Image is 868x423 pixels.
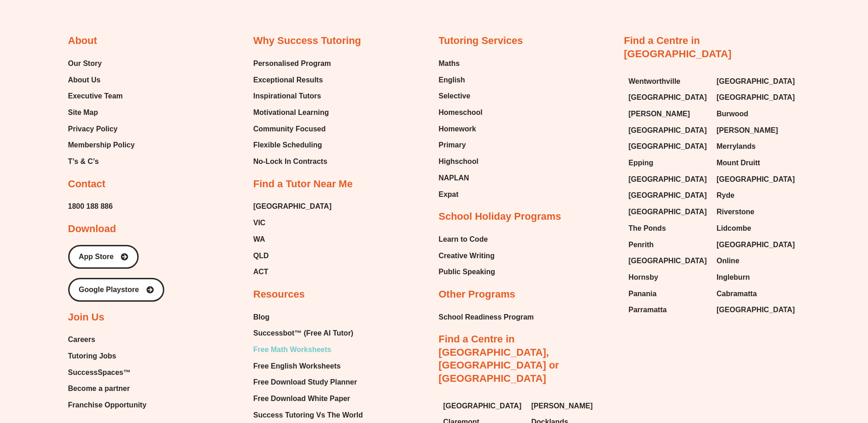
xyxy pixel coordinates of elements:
[68,382,147,396] a: Become a partner
[717,205,755,219] span: Riverstone
[68,366,131,380] span: SuccessSpaces™
[629,189,708,202] a: [GEOGRAPHIC_DATA]
[253,106,329,119] span: Motivational Learning
[439,249,496,263] a: Creative Writing
[439,171,483,185] a: NAPLAN
[439,233,488,246] span: Learn to Code
[253,249,332,263] a: QLD
[629,124,708,137] a: [GEOGRAPHIC_DATA]
[624,35,732,60] a: Find a Centre in [GEOGRAPHIC_DATA]
[629,303,708,317] a: Parramatta
[717,173,796,186] a: [GEOGRAPHIC_DATA]
[253,216,332,230] a: VIC
[629,189,707,202] span: [GEOGRAPHIC_DATA]
[439,122,476,136] span: Homework
[439,210,561,223] h2: School Holiday Programs
[253,359,363,373] a: Free English Worksheets
[68,278,164,302] a: Google Playstore
[439,249,495,263] span: Creative Writing
[717,75,795,88] span: [GEOGRAPHIC_DATA]
[439,106,483,119] a: Homeschool
[68,245,139,269] a: App Store
[717,140,755,153] span: Merrylands
[629,271,658,284] span: Hornsby
[629,238,654,252] span: Penrith
[68,106,98,119] span: Site Map
[629,254,707,268] span: [GEOGRAPHIC_DATA]
[79,286,139,293] span: Google Playstore
[253,57,331,70] a: Personalised Program
[439,57,460,70] span: Maths
[717,91,796,104] a: [GEOGRAPHIC_DATA]
[253,265,269,279] span: ACT
[717,303,796,317] a: [GEOGRAPHIC_DATA]
[253,310,363,324] a: Blog
[253,343,331,357] span: Free Math Worksheets
[717,205,796,219] a: Riverstone
[629,107,690,121] span: [PERSON_NAME]
[717,222,751,235] span: Lidcombe
[253,310,270,324] span: Blog
[68,200,113,213] a: 1800 188 886
[253,34,361,48] h2: Why Success Tutoring
[68,178,106,191] h2: Contact
[629,140,708,153] a: [GEOGRAPHIC_DATA]
[68,222,116,236] h2: Download
[439,310,534,324] a: School Readiness Program
[68,138,135,152] span: Membership Policy
[439,122,483,136] a: Homework
[68,89,123,103] span: Executive Team
[253,216,266,230] span: VIC
[629,75,708,88] a: Wentworthville
[253,326,363,340] a: Successbot™ (Free AI Tutor)
[717,107,748,121] span: Burwood
[531,399,593,413] span: [PERSON_NAME]
[253,178,353,191] h2: Find a Tutor Near Me
[68,34,97,48] h2: About
[629,75,681,88] span: Wentworthville
[717,271,796,284] a: Ingleburn
[629,140,707,153] span: [GEOGRAPHIC_DATA]
[717,287,796,301] a: Cabramatta
[717,91,795,104] span: [GEOGRAPHIC_DATA]
[629,173,708,186] a: [GEOGRAPHIC_DATA]
[717,303,795,317] span: [GEOGRAPHIC_DATA]
[439,89,470,103] span: Selective
[717,238,795,252] span: [GEOGRAPHIC_DATA]
[439,155,479,168] span: Highschool
[253,359,341,373] span: Free English Worksheets
[68,366,147,380] a: SuccessSpaces™
[629,238,708,252] a: Penrith
[717,254,796,268] a: Online
[253,343,363,357] a: Free Math Worksheets
[253,106,331,119] a: Motivational Learning
[68,382,130,396] span: Become a partner
[717,124,778,137] span: [PERSON_NAME]
[439,333,559,384] a: Find a Centre in [GEOGRAPHIC_DATA], [GEOGRAPHIC_DATA] or [GEOGRAPHIC_DATA]
[629,156,708,170] a: Epping
[439,34,523,48] h2: Tutoring Services
[717,238,796,252] a: [GEOGRAPHIC_DATA]
[253,375,357,389] span: Free Download Study Planner
[68,349,116,363] span: Tutoring Jobs
[253,375,363,389] a: Free Download Study Planner
[68,106,135,119] a: Site Map
[717,254,739,268] span: Online
[717,287,757,301] span: Cabramatta
[629,205,708,219] a: [GEOGRAPHIC_DATA]
[253,138,331,152] a: Flexible Scheduling
[68,333,147,347] a: Careers
[68,349,147,363] a: Tutoring Jobs
[443,399,523,413] a: [GEOGRAPHIC_DATA]
[68,57,135,70] a: Our Story
[68,398,147,412] a: Franchise Opportunity
[629,303,667,317] span: Parramatta
[717,107,796,121] a: Burwood
[531,399,610,413] a: [PERSON_NAME]
[68,73,101,87] span: About Us
[68,73,135,87] a: About Us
